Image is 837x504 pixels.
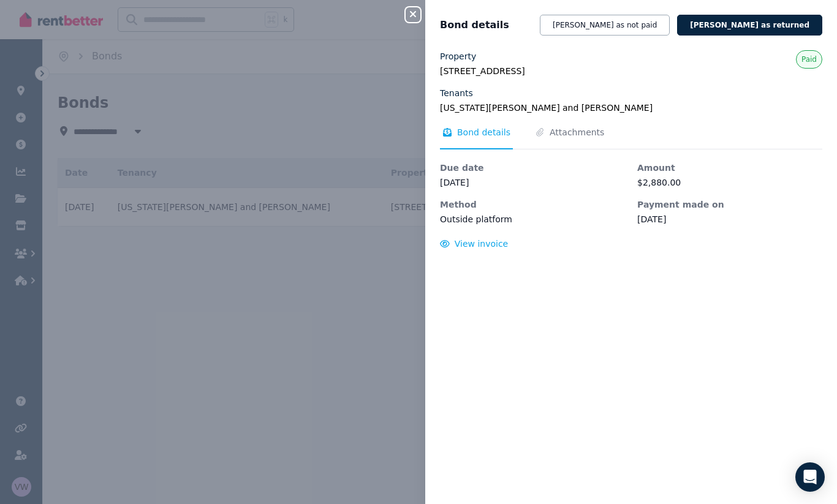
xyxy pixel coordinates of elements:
[440,176,625,189] dd: [DATE]
[795,462,825,492] div: Open Intercom Messenger
[440,102,822,114] legend: [US_STATE][PERSON_NAME] and [PERSON_NAME]
[637,213,822,225] dd: [DATE]
[455,239,509,249] span: View invoice
[637,198,822,211] dt: Payment made on
[440,18,509,32] span: Bond details
[440,198,625,211] dt: Method
[637,162,822,174] dt: Amount
[440,162,625,174] dt: Due date
[801,55,817,64] span: Paid
[677,15,822,36] button: [PERSON_NAME] as returned
[550,126,604,138] span: Attachments
[440,238,508,250] button: View invoice
[440,50,476,62] label: Property
[440,213,625,225] dd: Outside platform
[637,176,822,189] dd: $2,880.00
[540,15,670,36] button: [PERSON_NAME] as not paid
[440,126,822,149] nav: Tabs
[440,87,473,99] label: Tenants
[440,65,822,77] legend: [STREET_ADDRESS]
[457,126,510,138] span: Bond details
